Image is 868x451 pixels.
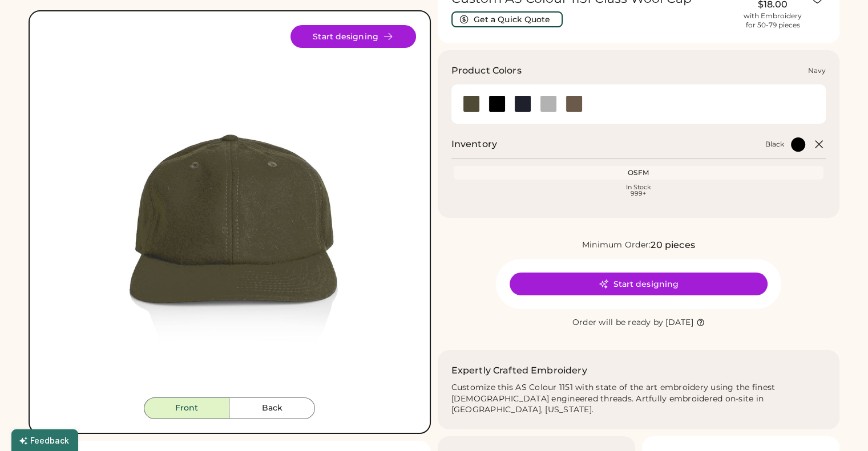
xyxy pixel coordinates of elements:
[651,238,695,252] div: 20 pieces
[665,317,693,328] div: [DATE]
[765,140,784,149] div: Black
[451,137,497,151] h2: Inventory
[510,273,768,295] button: Start designing
[744,11,802,30] div: with Embroidery for 50-79 pieces
[451,64,522,78] h3: Product Colors
[451,11,563,27] button: Get a Quick Quote
[290,25,416,48] button: Start designing
[43,25,416,397] img: 1151 - Black Front Image
[456,184,822,197] div: In Stock 999+
[144,397,229,419] button: Front
[229,397,315,419] button: Back
[451,382,826,416] div: Customize this AS Colour 1151 with state of the art embroidery using the finest [DEMOGRAPHIC_DATA...
[43,25,416,397] div: 1151 Style Image
[451,364,587,377] h2: Expertly Crafted Embroidery
[808,66,826,75] div: Navy
[456,168,822,177] div: OSFM
[582,239,651,251] div: Minimum Order:
[572,317,664,328] div: Order will be ready by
